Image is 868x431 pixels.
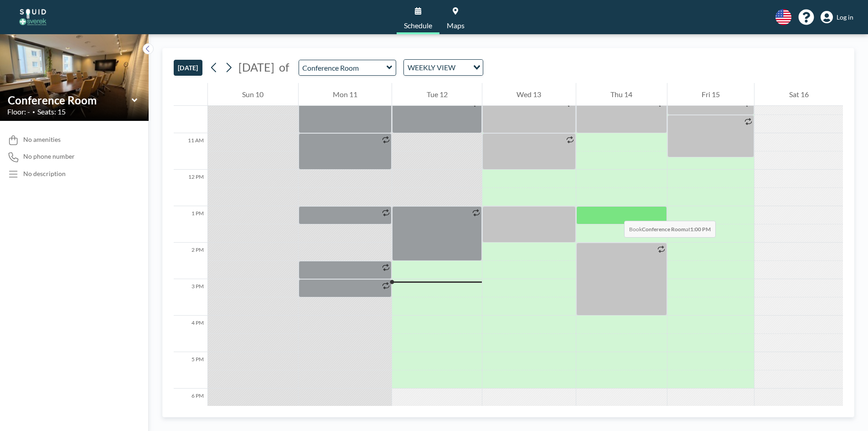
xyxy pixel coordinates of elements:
[15,8,51,26] img: organization-logo
[174,97,207,133] div: 10 AM
[174,206,207,243] div: 1 PM
[642,226,686,233] b: Conference Room
[174,352,207,389] div: 5 PM
[174,133,207,170] div: 11 AM
[837,13,853,21] span: Log in
[208,83,298,106] div: Sun 10
[8,93,132,107] input: Conference Room
[404,60,483,75] div: Search for option
[32,109,35,115] span: •
[299,83,392,106] div: Mon 11
[458,62,468,73] input: Search for option
[37,107,66,116] span: Seats: 15
[174,170,207,206] div: 12 PM
[576,83,667,106] div: Thu 14
[404,22,432,29] span: Schedule
[238,60,274,74] span: [DATE]
[279,60,289,74] span: of
[624,221,716,238] span: Book at
[174,60,202,76] button: [DATE]
[482,83,576,106] div: Wed 13
[23,170,66,178] div: No description
[667,83,754,106] div: Fri 15
[754,83,843,106] div: Sat 16
[821,11,853,24] a: Log in
[23,152,75,161] span: No phone number
[406,62,457,73] span: WEEKLY VIEW
[299,60,387,75] input: Conference Room
[174,279,207,316] div: 3 PM
[7,107,30,116] span: Floor: -
[23,135,61,144] span: No amenities
[690,226,711,233] b: 1:00 PM
[174,243,207,279] div: 2 PM
[174,316,207,352] div: 4 PM
[174,389,207,425] div: 6 PM
[447,22,465,29] span: Maps
[392,83,482,106] div: Tue 12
